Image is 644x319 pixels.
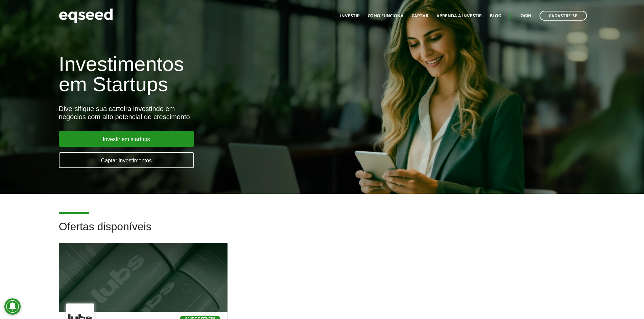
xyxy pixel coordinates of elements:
[59,221,586,243] h2: Ofertas disponíveis
[59,131,194,147] a: Investir em startups
[59,152,194,168] a: Captar investimentos
[59,54,371,95] h1: Investimentos em Startups
[436,14,482,18] a: Aprenda a investir
[490,14,501,18] a: Blog
[59,7,113,25] img: EqSeed
[340,14,360,18] a: Investir
[540,11,587,21] a: Cadastre-se
[412,14,428,18] a: Captar
[59,105,371,121] div: Diversifique sua carteira investindo em negócios com alto potencial de crescimento
[368,14,404,18] a: Como funciona
[518,14,531,18] a: Login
